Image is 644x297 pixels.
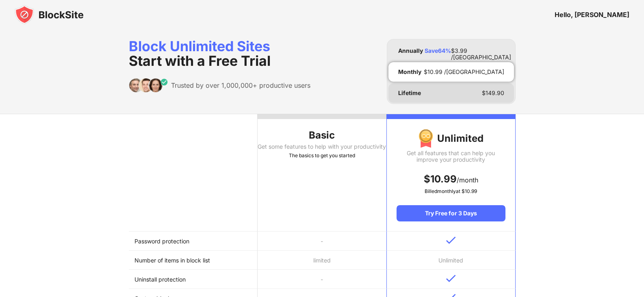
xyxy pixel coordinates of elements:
td: Unlimited [386,251,515,270]
div: Try Free for 3 Days [397,205,505,221]
div: The basics to get you started [258,152,386,160]
td: limited [258,251,386,270]
div: Block Unlimited Sites [129,39,310,68]
span: Start with a Free Trial [129,52,271,69]
td: - [258,232,386,251]
img: v-blue.svg [446,275,456,282]
div: /month [397,173,505,186]
div: $ 3.99 /[GEOGRAPHIC_DATA] [451,48,511,54]
div: Basic [258,129,386,142]
div: Get all features that can help you improve your productivity [397,150,505,163]
div: Save 64 % [425,48,451,54]
div: Billed monthly at $ 10.99 [397,187,505,195]
img: img-premium-medal [418,129,433,148]
div: Monthly [398,69,421,75]
div: Trusted by over 1,000,000+ productive users [171,81,310,89]
div: Lifetime [398,90,421,96]
div: Unlimited [397,129,505,148]
div: $ 10.99 /[GEOGRAPHIC_DATA] [424,69,504,75]
img: blocksite-icon-black.svg [15,5,84,24]
div: Annually [398,48,423,54]
td: Number of items in block list [129,251,258,270]
div: Get some features to help with your productivity [258,143,386,150]
div: $ 149.90 [482,90,504,96]
td: Uninstall protection [129,270,258,289]
td: - [258,270,386,289]
span: $ 10.99 [424,173,457,185]
div: Hello, [PERSON_NAME] [555,11,629,19]
td: Password protection [129,232,258,251]
img: v-blue.svg [446,236,456,244]
img: trusted-by.svg [129,78,168,93]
